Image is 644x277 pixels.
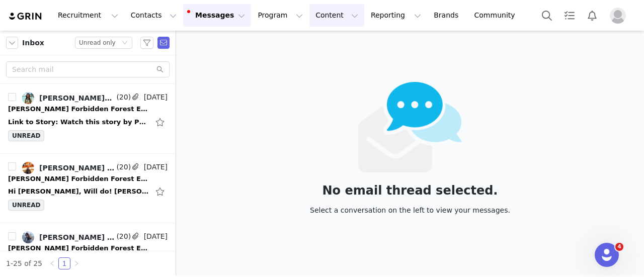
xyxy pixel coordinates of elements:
[604,8,636,24] button: Profile
[8,174,149,184] div: Harry Potter Forbidden Forest Experience Chicago x keninchicago🌲
[46,257,58,269] li: Previous Page
[428,4,467,27] a: Brands
[309,4,364,27] button: Content
[8,200,44,211] span: UNREAD
[52,4,124,27] button: Recruitment
[183,4,251,27] button: Messages
[8,243,149,253] div: Harry Potter Forbidden Forest Experience x chicago.by.ren 🌲
[114,162,131,172] span: (20)
[615,243,623,251] span: 4
[22,231,114,243] a: [PERSON_NAME] [PERSON_NAME], [PERSON_NAME]
[8,12,43,21] img: grin logo
[114,231,131,242] span: (20)
[22,92,34,104] img: 3f30aa77-9fdc-4874-abf1-ea86de4c652d.jpg
[6,61,170,77] input: Search mail
[122,40,128,47] i: icon: down
[22,38,44,48] span: Inbox
[8,187,149,197] div: Hi Esther, Will do! Naomi On Mon, Sep 22, 2025 at 4:23 AM Esther Nuñez Gil <esther.nunez@feverup....
[125,4,183,27] button: Contacts
[468,4,526,27] a: Community
[310,205,510,216] div: Select a conversation on the left to view your messages.
[49,260,55,266] i: icon: left
[358,82,462,172] img: emails-empty2x.png
[157,37,170,49] span: Send Email
[8,117,149,127] div: Link to Story: Watch this story by Pri🫧 on Instagram before it disappears. instagram.com Thanks, ...
[536,4,558,27] button: Search
[365,4,427,27] button: Reporting
[79,37,116,48] div: Unread only
[595,243,619,267] iframe: Intercom live chat
[39,233,114,241] div: [PERSON_NAME] [PERSON_NAME], [PERSON_NAME]
[73,260,79,266] i: icon: right
[581,4,603,27] button: Notifications
[22,231,34,243] img: 0734ab87-71a7-4eca-b3d6-246022942880.jpg
[39,164,114,172] div: [PERSON_NAME] [PERSON_NAME], [PERSON_NAME], [PERSON_NAME]
[70,257,83,269] li: Next Page
[114,92,131,103] span: (20)
[6,257,42,269] li: 1-25 of 25
[8,104,149,114] div: Harry Potter Forbidden Forest Experience Chicago x wavesofpri🌲
[156,66,164,73] i: icon: search
[252,4,309,27] button: Program
[59,258,70,269] a: 1
[310,185,510,196] div: No email thread selected.
[558,4,581,27] a: Tasks
[8,130,44,141] span: UNREAD
[22,162,114,174] a: [PERSON_NAME] [PERSON_NAME], [PERSON_NAME], [PERSON_NAME]
[39,94,114,102] div: [PERSON_NAME], [PERSON_NAME] [PERSON_NAME], [PERSON_NAME], [PERSON_NAME], Pri
[610,8,626,24] img: placeholder-profile.jpg
[22,92,114,104] a: [PERSON_NAME], [PERSON_NAME] [PERSON_NAME], [PERSON_NAME], [PERSON_NAME], Pri
[22,162,34,174] img: 4ee8d57e-5220-4d6c-a46f-ccd80b46baec.jpg
[58,257,70,269] li: 1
